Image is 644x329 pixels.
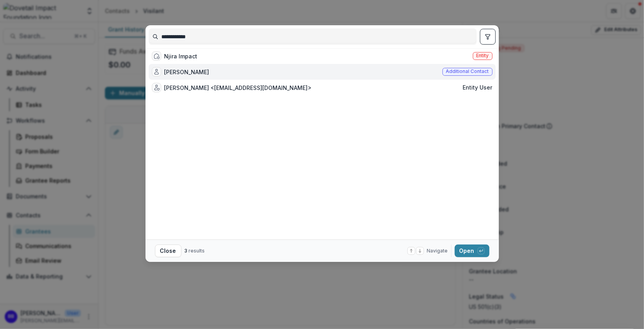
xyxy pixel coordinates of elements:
span: 3 [185,248,188,254]
span: Entity user [463,84,493,91]
span: Navigate [427,247,448,254]
span: results [189,248,205,254]
span: Entity [476,53,489,58]
div: Njira Impact [164,52,198,60]
div: [PERSON_NAME] [164,68,209,76]
div: [PERSON_NAME] <[EMAIL_ADDRESS][DOMAIN_NAME]> [164,84,312,92]
button: Open [455,245,489,257]
button: toggle filters [480,29,496,45]
span: Additional contact [446,69,489,74]
button: Close [155,245,181,257]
